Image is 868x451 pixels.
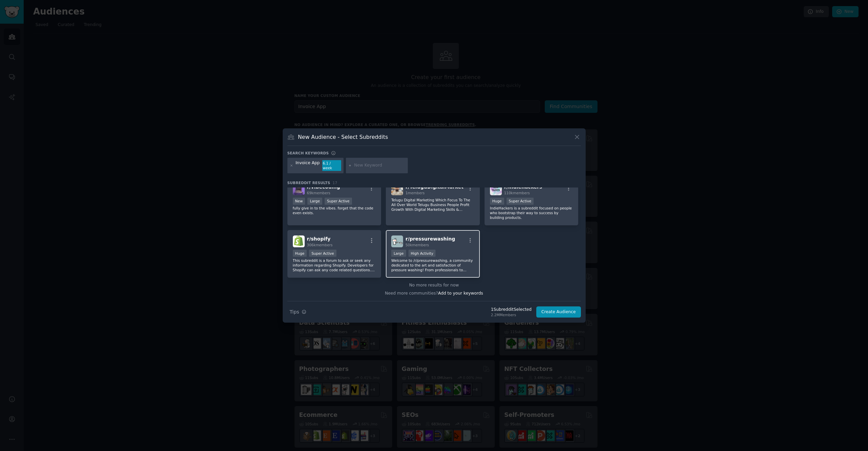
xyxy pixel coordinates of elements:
[490,198,504,205] div: Huge
[296,160,320,171] div: Invoice App
[408,250,436,257] div: High Activity
[293,250,307,257] div: Huge
[405,236,455,242] span: r/ pressurewashing
[325,198,352,205] div: Super Active
[293,198,305,205] div: New
[504,184,542,190] span: r/ indiehackers
[307,236,331,242] span: r/ shopify
[405,191,425,195] span: 1 members
[307,191,330,195] span: 69k members
[307,243,333,247] span: 306k members
[287,180,330,185] span: Subreddit Results
[391,183,403,195] img: TeluguDigitalMarket
[490,183,502,195] img: indiehackers
[307,198,322,205] div: Large
[287,306,309,318] button: Tips
[405,243,429,247] span: 50k members
[287,288,581,297] div: Need more communities?
[491,307,532,313] div: 1 Subreddit Selected
[290,308,299,316] span: Tips
[293,258,376,272] p: This subreddit is a forum to ask or seek any information regarding Shopify. Developers for Shopif...
[333,181,337,185] span: 17
[298,133,388,141] h3: New Audience - Select Subreddits
[287,282,581,289] div: No more results for now
[293,235,305,247] img: shopify
[322,160,341,171] div: 6.1 / week
[438,291,483,296] span: Add to your keywords
[491,312,532,317] div: 2.2M Members
[293,206,376,215] p: fully give in to the vibes. forget that the code even exists.
[536,306,581,318] button: Create Audience
[293,183,305,195] img: vibecoding
[287,151,329,155] h3: Search keywords
[405,184,464,190] span: r/ TeluguDigitalMarket
[391,258,474,272] p: Welcome to /r/pressurewashing, a community dedicated to the art and satisfaction of pressure wash...
[391,235,403,247] img: pressurewashing
[309,250,336,257] div: Super Active
[354,162,405,169] input: New Keyword
[504,191,530,195] span: 110k members
[507,198,534,205] div: Super Active
[391,198,474,212] p: Telugu Digital Marketing Which Focus To The All Over World Telugu Business People Profit Growth W...
[307,184,340,190] span: r/ vibecoding
[391,250,406,257] div: Large
[490,206,573,220] p: IndieHackers is a subreddit focused on people who bootstrap their way to success by building prod...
